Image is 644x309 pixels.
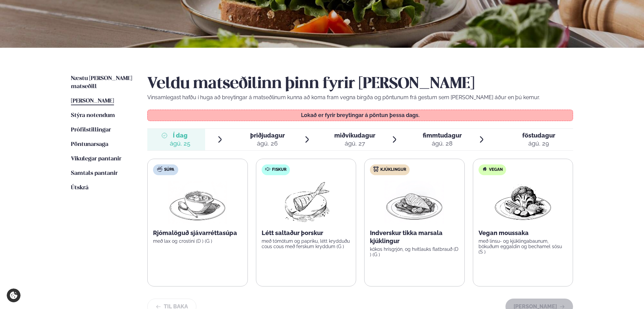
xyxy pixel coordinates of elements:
span: Kjúklingur [380,167,406,172]
a: [PERSON_NAME] [71,97,114,105]
span: Stýra notendum [71,113,115,118]
span: Prófílstillingar [71,127,111,133]
a: Næstu [PERSON_NAME] matseðill [71,75,134,91]
span: Fiskur [272,167,287,172]
img: Vegan.svg [482,166,487,172]
img: Vegan.png [493,181,553,224]
a: Prófílstillingar [71,126,111,134]
span: föstudagur [522,132,555,139]
img: chicken.svg [373,166,379,172]
p: Lokað er fyrir breytingar á pöntun þessa dags. [154,113,566,118]
img: Fish.png [276,181,336,224]
span: Útskrá [71,185,88,191]
p: með linsu- og kjúklingabaunum, bökuðum eggaldin og bechamel sósu (S ) [479,238,568,255]
p: Létt saltaður þorskur [262,229,351,237]
a: Vikulegar pantanir [71,155,121,163]
div: ágú. 26 [250,140,285,148]
span: miðvikudagur [334,132,375,139]
a: Stýra notendum [71,112,115,120]
span: Pöntunarsaga [71,142,108,147]
span: Samtals pantanir [71,170,118,176]
p: með tómötum og papriku, létt krydduðu cous cous með ferskum kryddum (G ) [262,238,351,249]
img: soup.svg [157,166,162,172]
div: ágú. 25 [170,140,190,148]
img: fish.svg [265,166,270,172]
div: ágú. 27 [334,140,375,148]
span: [PERSON_NAME] [71,98,114,104]
p: með lax og crostini (D ) (G ) [153,238,242,244]
a: Útskrá [71,184,88,192]
span: Vikulegar pantanir [71,156,121,162]
p: Rjómalöguð sjávarréttasúpa [153,229,242,237]
p: kókos hrísgrjón, og hvítlauks flatbrauð (D ) (G ) [370,246,459,257]
h2: Veldu matseðilinn þinn fyrir [PERSON_NAME] [147,75,573,93]
a: Samtals pantanir [71,169,118,178]
span: Vegan [489,167,503,172]
div: ágú. 29 [522,140,555,148]
p: Vinsamlegast hafðu í huga að breytingar á matseðlinum kunna að koma fram vegna birgða og pöntunum... [147,93,573,102]
p: Vegan moussaka [479,229,568,237]
p: Indverskur tikka marsala kjúklingur [370,229,459,245]
img: Soup.png [168,181,227,224]
span: Í dag [170,131,190,140]
span: þriðjudagur [250,132,285,139]
img: Chicken-breast.png [385,181,444,224]
span: fimmtudagur [423,132,462,139]
a: Pöntunarsaga [71,141,108,149]
span: Súpa [164,167,174,172]
a: Cookie settings [7,288,21,302]
div: ágú. 28 [423,140,462,148]
span: Næstu [PERSON_NAME] matseðill [71,76,132,89]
